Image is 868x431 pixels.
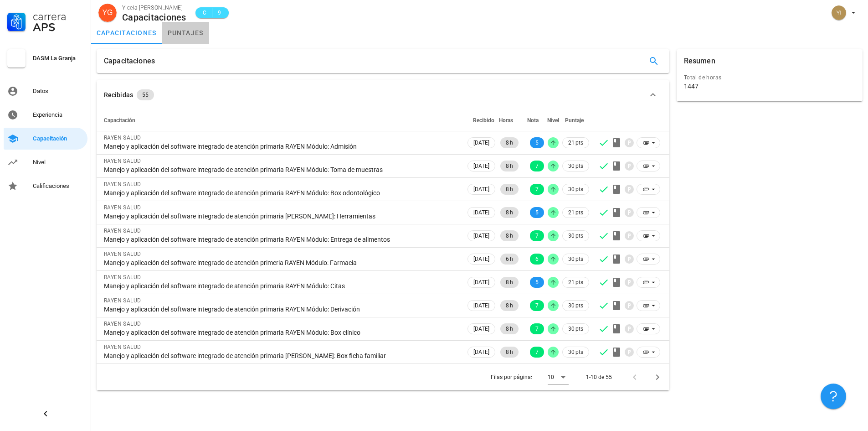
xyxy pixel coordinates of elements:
[568,348,583,357] span: 30 pts
[104,117,135,124] span: Capacitación
[104,135,141,141] span: RAYEN SALUD
[104,142,458,151] div: Manejo y aplicación del software integrado de atención primaria RAYEN Módulo: Admisión
[33,11,84,22] div: Carrera
[568,185,583,194] span: 30 pts
[104,158,141,164] span: RAYEN SALUD
[104,235,458,244] div: Manejo y aplicación del software integrado de atención primaria RAYEN Módulo: Entrega de alimentos
[201,8,208,17] span: C
[506,207,513,218] span: 8 h
[104,352,458,360] div: Manejo y aplicación del software integrado de atención primaria [PERSON_NAME]: Box ficha familiar
[97,80,669,109] button: Recibidas 55
[4,80,87,102] a: Datos
[473,277,489,287] span: [DATE]
[104,189,458,197] div: Manejo y aplicación del software integrado de atención primaria RAYEN Módulo: Box odontológico
[91,22,162,44] a: capacitaciones
[506,323,513,334] span: 8 h
[104,204,141,211] span: RAYEN SALUD
[122,3,186,12] div: Yicela [PERSON_NAME]
[535,277,539,288] span: 5
[506,184,513,195] span: 8 h
[216,8,223,17] span: 9
[104,305,458,313] div: Manejo y aplicación del software integrado de atención primaria RAYEN Módulo: Derivación
[473,184,489,194] span: [DATE]
[568,254,583,264] span: 30 pts
[122,12,186,22] div: Capacitaciones
[535,230,539,241] span: 7
[506,277,513,288] span: 8 h
[473,324,489,334] span: [DATE]
[499,117,513,124] span: Horas
[33,135,84,142] div: Capacitación
[535,300,539,311] span: 7
[104,274,141,280] span: RAYEN SALUD
[535,137,539,148] span: 5
[98,4,117,22] div: avatar
[548,370,569,384] div: 10Filas por página:
[466,109,497,131] th: Recibido
[684,82,699,90] div: 1447
[473,117,494,124] span: Recibido
[546,109,560,131] th: Nivel
[520,109,546,131] th: Nota
[586,373,612,381] div: 1-10 de 55
[104,321,141,327] span: RAYEN SALUD
[104,228,141,234] span: RAYEN SALUD
[473,254,489,264] span: [DATE]
[104,259,458,267] div: Manejo y aplicación del software integrado de atención primeria RAYEN Módulo: Farmacia
[33,88,84,95] div: Datos
[4,104,87,126] a: Experiencia
[473,138,489,148] span: [DATE]
[33,55,84,62] div: DASM La Granja
[506,347,513,358] span: 8 h
[33,111,84,119] div: Experiencia
[497,109,520,131] th: Horas
[97,109,466,131] th: Capacitación
[568,231,583,240] span: 30 pts
[4,151,87,173] a: Nivel
[684,73,855,82] div: Total de horas
[104,166,458,174] div: Manejo y aplicación del software integrado de atención primaria RAYEN Módulo: Toma de muestras
[535,161,539,171] span: 7
[104,212,458,220] div: Manejo y aplicación del software integrado de atención primaria [PERSON_NAME]: Herramientas
[535,207,539,218] span: 5
[4,128,87,150] a: Capacitación
[506,254,513,265] span: 6 h
[568,208,583,217] span: 21 pts
[473,161,489,171] span: [DATE]
[568,324,583,333] span: 30 pts
[506,230,513,241] span: 8 h
[527,117,539,124] span: Nota
[142,89,149,100] span: 55
[104,181,141,187] span: RAYEN SALUD
[104,297,141,304] span: RAYEN SALUD
[535,323,539,334] span: 7
[547,117,559,124] span: Nivel
[473,231,489,241] span: [DATE]
[473,347,489,357] span: [DATE]
[473,208,489,218] span: [DATE]
[33,22,84,33] div: APS
[4,175,87,197] a: Calificaciones
[104,90,133,100] div: Recibidas
[506,300,513,311] span: 8 h
[568,301,583,310] span: 30 pts
[535,254,539,265] span: 6
[568,161,583,171] span: 30 pts
[33,182,84,190] div: Calificaciones
[104,49,155,73] div: Capacitaciones
[560,109,591,131] th: Puntaje
[649,369,666,385] button: Página siguiente
[548,373,554,381] div: 10
[535,184,539,195] span: 7
[832,5,846,20] div: avatar
[568,138,583,147] span: 21 pts
[568,278,583,287] span: 21 pts
[565,117,584,124] span: Puntaje
[104,344,141,350] span: RAYEN SALUD
[104,251,141,257] span: RAYEN SALUD
[684,49,715,73] div: Resumen
[473,301,489,311] span: [DATE]
[506,137,513,148] span: 8 h
[104,282,458,290] div: Manejo y aplicación del software integrado de atención primaria RAYEN Módulo: Citas
[33,159,84,166] div: Nivel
